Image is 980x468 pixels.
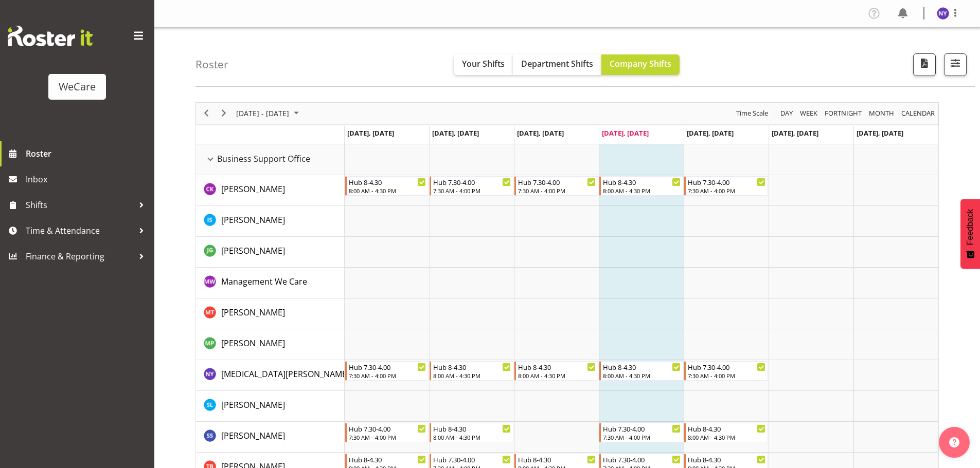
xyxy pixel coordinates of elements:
[514,361,598,381] div: Nikita Yates"s event - Hub 8-4.30 Begin From Wednesday, September 10, 2025 at 8:00:00 AM GMT+12:0...
[518,186,596,195] div: 7:30 AM - 4:00 PM
[221,276,307,287] span: Management We Care
[772,128,818,138] span: [DATE], [DATE]
[221,183,285,195] a: [PERSON_NAME]
[59,79,96,95] div: WeCare
[601,54,680,75] button: Company Shifts
[514,176,598,196] div: Chloe Kim"s event - Hub 7.30-4.00 Begin From Wednesday, September 10, 2025 at 7:30:00 AM GMT+12:0...
[518,362,596,372] div: Hub 8-4.30
[221,214,285,226] span: [PERSON_NAME]
[345,361,429,381] div: Nikita Yates"s event - Hub 7.30-4.00 Begin From Monday, September 8, 2025 at 7:30:00 AM GMT+12:00...
[221,368,349,380] a: [MEDICAL_DATA][PERSON_NAME]
[433,362,511,372] div: Hub 8-4.30
[779,107,795,120] button: Timeline Day
[221,399,285,410] span: [PERSON_NAME]
[603,454,681,464] div: Hub 7.30-4.00
[349,371,426,380] div: 7:30 AM - 4:00 PM
[217,153,310,165] span: Business Support Office
[900,107,937,120] button: Month
[433,371,511,380] div: 8:00 AM - 4:30 PM
[599,423,683,442] div: Savita Savita"s event - Hub 7.30-4.00 Begin From Thursday, September 11, 2025 at 7:30:00 AM GMT+1...
[347,128,394,138] span: [DATE], [DATE]
[603,186,681,195] div: 8:00 AM - 4:30 PM
[518,371,596,380] div: 8:00 AM - 4:30 PM
[221,399,285,411] a: [PERSON_NAME]
[868,107,895,120] span: Month
[196,206,345,237] td: Isabel Simcox resource
[688,433,765,441] div: 8:00 AM - 4:30 PM
[433,128,479,138] span: [DATE], [DATE]
[430,423,513,442] div: Savita Savita"s event - Hub 8-4.30 Begin From Tuesday, September 9, 2025 at 8:00:00 AM GMT+12:00 ...
[684,361,768,381] div: Nikita Yates"s event - Hub 7.30-4.00 Begin From Friday, September 12, 2025 at 7:30:00 AM GMT+12:0...
[521,58,593,69] span: Department Shifts
[603,423,681,434] div: Hub 7.30-4.00
[433,454,511,464] div: Hub 7.30-4.00
[196,175,345,206] td: Chloe Kim resource
[688,454,765,464] div: Hub 8-4.30
[26,223,134,238] span: Time & Attendance
[960,199,980,269] button: Feedback - Show survey
[349,177,426,187] div: Hub 8-4.30
[603,371,681,380] div: 8:00 AM - 4:30 PM
[26,172,149,187] span: Inbox
[26,146,149,161] span: Roster
[430,361,513,381] div: Nikita Yates"s event - Hub 8-4.30 Begin From Tuesday, September 9, 2025 at 8:00:00 AM GMT+12:00 E...
[735,107,770,120] button: Time Scale
[26,249,134,264] span: Finance & Reporting
[610,58,671,69] span: Company Shifts
[433,186,511,195] div: 7:30 AM - 4:00 PM
[235,107,304,120] button: September 2025
[603,177,681,187] div: Hub 8-4.30
[517,128,564,138] span: [DATE], [DATE]
[221,275,307,288] a: Management We Care
[221,429,285,442] a: [PERSON_NAME]
[233,103,305,124] div: September 08 - 14, 2025
[349,454,426,464] div: Hub 8-4.30
[688,186,765,195] div: 7:30 AM - 4:00 PM
[430,176,513,196] div: Chloe Kim"s event - Hub 7.30-4.00 Begin From Tuesday, September 9, 2025 at 7:30:00 AM GMT+12:00 E...
[599,176,683,196] div: Chloe Kim"s event - Hub 8-4.30 Begin From Thursday, September 11, 2025 at 8:00:00 AM GMT+12:00 En...
[8,26,93,46] img: Rosterit website logo
[518,177,596,187] div: Hub 7.30-4.00
[195,59,228,70] h4: Roster
[687,128,734,138] span: [DATE], [DATE]
[823,107,864,120] button: Fortnight
[349,362,426,372] div: Hub 7.30-4.00
[221,306,285,319] a: [PERSON_NAME]
[913,53,936,76] button: Download a PDF of the roster according to the set date range.
[937,7,949,20] img: nikita-yates11241.jpg
[221,337,285,349] a: [PERSON_NAME]
[221,245,285,257] a: [PERSON_NAME]
[688,177,765,187] div: Hub 7.30-4.00
[433,423,511,434] div: Hub 8-4.30
[799,107,818,120] span: Week
[684,423,768,442] div: Savita Savita"s event - Hub 8-4.30 Begin From Friday, September 12, 2025 at 8:00:00 AM GMT+12:00 ...
[345,423,429,442] div: Savita Savita"s event - Hub 7.30-4.00 Begin From Monday, September 8, 2025 at 7:30:00 AM GMT+12:0...
[221,183,285,195] span: [PERSON_NAME]
[603,362,681,372] div: Hub 8-4.30
[684,176,768,196] div: Chloe Kim"s event - Hub 7.30-4.00 Begin From Friday, September 12, 2025 at 7:30:00 AM GMT+12:00 E...
[196,360,345,391] td: Nikita Yates resource
[349,186,426,195] div: 8:00 AM - 4:30 PM
[688,423,765,434] div: Hub 8-4.30
[235,107,290,120] span: [DATE] - [DATE]
[462,58,505,69] span: Your Shifts
[798,107,819,120] button: Timeline Week
[196,268,345,298] td: Management We Care resource
[454,54,513,75] button: Your Shifts
[433,177,511,187] div: Hub 7.30-4.00
[735,107,769,120] span: Time Scale
[599,361,683,381] div: Nikita Yates"s event - Hub 8-4.30 Begin From Thursday, September 11, 2025 at 8:00:00 AM GMT+12:00...
[196,144,345,175] td: Business Support Office resource
[688,362,765,372] div: Hub 7.30-4.00
[196,298,345,329] td: Michelle Thomas resource
[217,107,231,120] button: Next
[949,437,959,447] img: help-xxl-2.png
[433,433,511,441] div: 8:00 AM - 4:30 PM
[200,107,213,120] button: Previous
[779,107,794,120] span: Day
[518,454,596,464] div: Hub 8-4.30
[198,103,215,124] div: previous period
[688,371,765,380] div: 7:30 AM - 4:00 PM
